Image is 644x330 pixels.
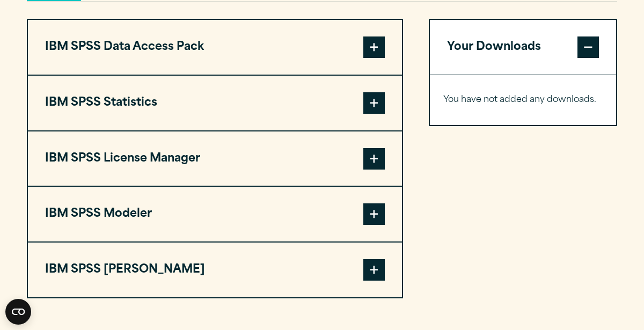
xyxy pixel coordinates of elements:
[5,299,31,325] button: Open CMP widget
[430,75,616,125] div: Your Downloads
[28,187,402,241] button: IBM SPSS Modeler
[430,20,616,75] button: Your Downloads
[28,20,402,75] button: IBM SPSS Data Access Pack
[443,92,603,108] p: You have not added any downloads.
[28,76,402,130] button: IBM SPSS Statistics
[28,243,402,297] button: IBM SPSS [PERSON_NAME]
[28,131,402,186] button: IBM SPSS License Manager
